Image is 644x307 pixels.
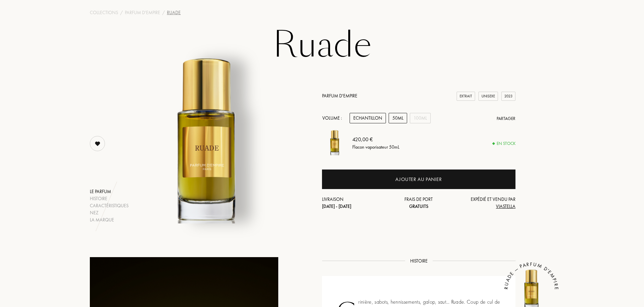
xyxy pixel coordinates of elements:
[457,92,475,101] div: Extrait
[409,203,428,209] span: Gratuits
[90,9,118,16] a: Collections
[478,92,498,101] div: Unisexe
[123,57,289,223] img: Ruade Parfum d'Empire
[352,135,399,143] div: 420,00 €
[350,113,386,123] div: Echantillon
[322,196,387,210] div: Livraison
[90,188,129,195] div: Le parfum
[496,203,515,209] span: VIASTELLA
[395,176,442,183] div: Ajouter au panier
[167,9,181,16] div: Ruade
[154,27,490,64] h1: Ruade
[120,9,123,16] div: /
[90,216,129,223] div: La marque
[387,196,451,210] div: Frais de port
[501,92,515,101] div: 2023
[493,140,515,147] div: En stock
[352,143,399,150] div: Flacon vaporisateur 50mL
[322,113,346,123] div: Volume :
[322,203,351,209] span: [DATE] - [DATE]
[91,137,104,150] img: like_p.png
[125,9,160,16] a: Parfum d'Empire
[90,209,129,216] div: Nez
[410,113,431,123] div: 100mL
[389,113,407,123] div: 50mL
[162,9,165,16] div: /
[90,195,129,202] div: Histoire
[497,115,515,122] div: Partager
[322,93,357,99] a: Parfum d'Empire
[322,130,347,155] img: Ruade Parfum d'Empire
[90,202,129,209] div: Caractéristiques
[451,196,515,210] div: Expédié et vendu par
